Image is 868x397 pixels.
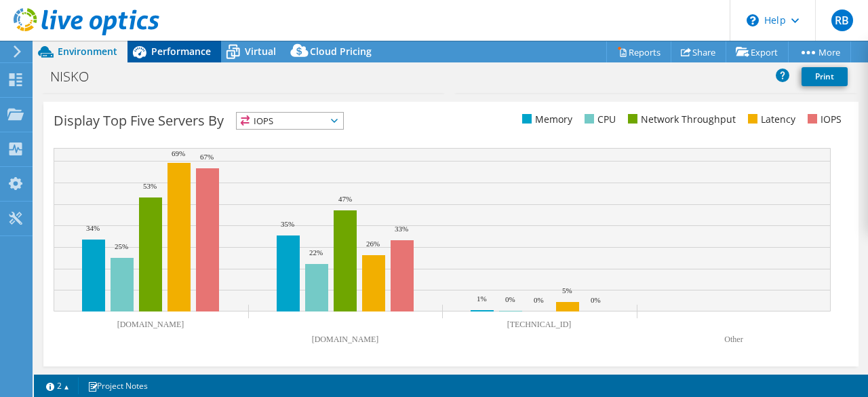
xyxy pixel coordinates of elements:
li: IOPS [804,112,842,127]
text: [TECHNICAL_ID] [507,320,572,329]
text: [DOMAIN_NAME] [312,335,379,344]
h1: NISKO [44,69,110,84]
li: Memory [519,112,572,127]
a: Export [726,41,789,62]
text: 25% [115,242,128,250]
a: Print [802,67,848,86]
text: 69% [172,149,185,157]
text: 22% [309,248,323,257]
span: Virtual [245,45,276,58]
text: 53% [143,182,157,190]
a: Project Notes [78,377,157,394]
svg: \n [747,14,759,26]
text: Other [724,335,743,344]
span: RB [831,10,853,31]
text: 67% [200,153,214,161]
text: 47% [338,195,352,203]
text: 5% [562,286,572,295]
span: Environment [58,45,117,58]
span: Performance [151,45,211,58]
text: 0% [591,296,601,304]
a: Share [671,41,726,62]
text: [DOMAIN_NAME] [117,320,184,329]
text: 0% [534,296,544,304]
text: 1% [477,295,487,303]
li: Network Throughput [625,112,736,127]
text: 34% [86,224,100,232]
a: 2 [37,377,79,394]
span: IOPS [237,113,343,129]
a: Reports [606,41,671,62]
text: 0% [505,295,515,303]
text: 33% [395,225,408,233]
span: Cloud Pricing [310,45,372,58]
text: 26% [366,240,380,248]
a: More [788,41,851,62]
text: 35% [281,220,294,228]
li: Latency [745,112,795,127]
li: CPU [581,112,616,127]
